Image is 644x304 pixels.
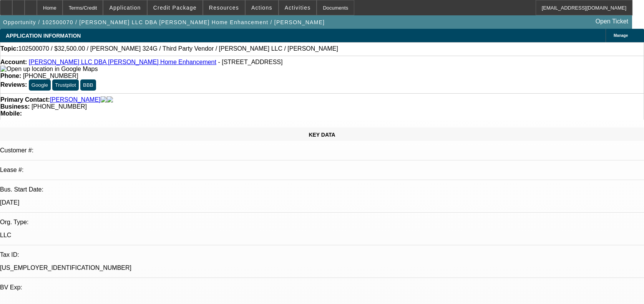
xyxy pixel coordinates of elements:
[285,5,311,11] span: Activities
[0,103,30,110] strong: Business:
[80,79,96,91] button: BBB
[52,79,78,91] button: Trustpilot
[309,132,335,138] span: KEY DATA
[251,5,272,11] span: Actions
[23,73,78,79] span: [PHONE_NUMBER]
[0,81,27,88] strong: Reviews:
[203,0,245,15] button: Resources
[148,0,202,15] button: Credit Package
[50,96,101,103] a: [PERSON_NAME]
[3,19,325,25] span: Opportunity / 102500070 / [PERSON_NAME] LLC DBA [PERSON_NAME] Home Enhancement / [PERSON_NAME]
[103,0,146,15] button: Application
[101,96,107,103] img: facebook-icon.png
[107,96,113,103] img: linkedin-icon.png
[6,33,81,39] span: APPLICATION INFORMATION
[18,45,338,52] span: 102500070 / $32,500.00 / [PERSON_NAME] 324G / Third Party Vendor / [PERSON_NAME] LLC / [PERSON_NAME]
[218,59,282,65] span: - [STREET_ADDRESS]
[279,0,317,15] button: Activities
[0,73,21,79] strong: Phone:
[0,110,22,117] strong: Mobile:
[153,5,197,11] span: Credit Package
[209,5,239,11] span: Resources
[109,5,141,11] span: Application
[0,45,18,52] strong: Topic:
[246,0,278,15] button: Actions
[593,15,631,28] a: Open Ticket
[0,96,50,103] strong: Primary Contact:
[614,33,628,38] span: Manage
[0,66,98,72] a: View Google Maps
[29,59,216,65] a: [PERSON_NAME] LLC DBA [PERSON_NAME] Home Enhancement
[0,59,27,65] strong: Account:
[0,66,98,73] img: Open up location in Google Maps
[29,79,51,91] button: Google
[32,103,87,110] span: [PHONE_NUMBER]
